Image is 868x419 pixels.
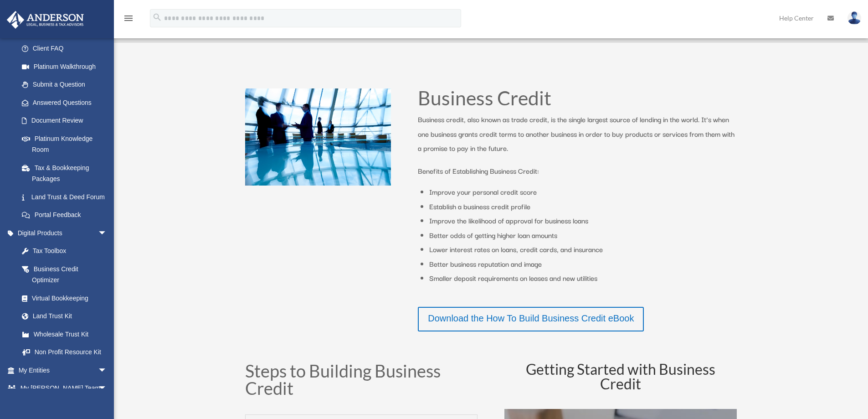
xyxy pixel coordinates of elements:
[123,16,134,24] a: menu
[13,93,121,112] a: Answered Questions
[429,199,737,214] li: Establish a business credit profile
[13,343,121,362] a: Non Profit Resource Kit
[4,11,87,29] img: Anderson Advisors Platinum Portal
[13,307,121,326] a: Land Trust Kit
[429,271,737,285] li: Smaller deposit requirements on leases and new utilities
[13,159,121,188] a: Tax & Bookkeeping Packages
[429,213,737,228] li: Improve the likelihood of approval for business loans
[98,224,116,243] span: arrow_drop_down
[13,325,121,343] a: Wholesale Trust Kit
[245,88,391,186] img: business people talking in office
[32,245,109,257] div: Tax Toolbox
[152,12,162,22] i: search
[98,361,116,380] span: arrow_drop_down
[418,112,737,164] p: Business credit, also known as trade credit, is the single largest source of lending in the world...
[13,188,121,206] a: Land Trust & Deed Forum
[123,13,134,24] i: menu
[13,260,116,289] a: Business Credit Optimizer
[32,329,109,340] div: Wholesale Trust Kit
[6,224,121,242] a: Digital Productsarrow_drop_down
[13,76,121,94] a: Submit a Question
[429,228,737,243] li: Better odds of getting higher loan amounts
[6,379,121,398] a: My [PERSON_NAME] Teamarrow_drop_down
[6,361,121,379] a: My Entitiesarrow_drop_down
[429,242,737,257] li: Lower interest rates on loans, credit cards, and insurance
[32,310,109,322] div: Land Trust Kit
[418,88,737,113] h1: Business Credit
[847,11,861,25] img: User Pic
[526,360,715,393] span: Getting Started with Business Credit
[418,164,737,178] p: Benefits of Establishing Business Credit:
[13,129,121,159] a: Platinum Knowledge Room
[13,57,121,76] a: Platinum Walkthrough
[32,347,109,358] div: Non Profit Resource Kit
[429,185,737,199] li: Improve your personal credit score
[98,379,116,398] span: arrow_drop_down
[418,307,644,331] a: Download the How To Build Business Credit eBook
[32,293,109,304] div: Virtual Bookkeeping
[429,257,737,271] li: Better business reputation and image
[13,242,121,260] a: Tax Toolbox
[245,362,478,401] h1: Steps to Building Business Credit
[13,289,121,307] a: Virtual Bookkeeping
[13,40,121,58] a: Client FAQ
[32,264,105,286] div: Business Credit Optimizer
[13,206,121,224] a: Portal Feedback
[13,112,121,130] a: Document Review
